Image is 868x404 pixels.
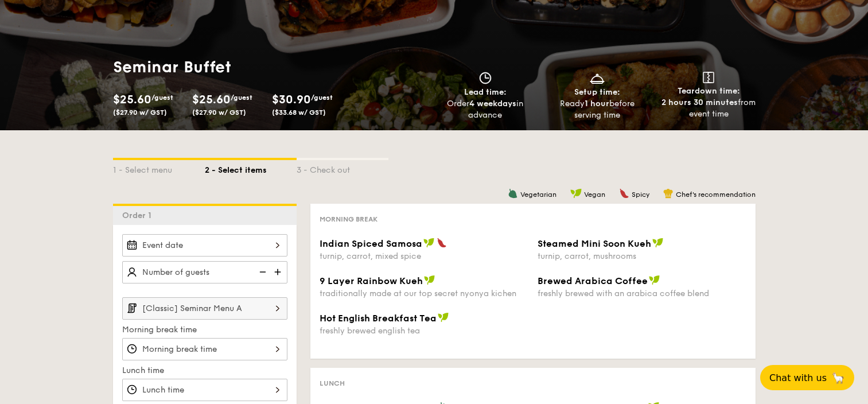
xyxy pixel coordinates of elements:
[231,94,252,102] span: /guest
[113,93,151,107] span: $25.60
[464,87,507,97] span: Lead time:
[520,191,556,199] span: Vegetarian
[320,313,437,324] span: Hot English Breakfast Tea
[320,379,345,387] span: Lunch
[320,238,422,249] span: Indian Spiced Samosa
[546,98,648,121] div: Ready before serving time
[663,188,674,199] img: icon-chef-hat.a58ddaea.svg
[268,297,287,319] img: icon-chevron-right.3c0dfbd6.svg
[320,251,528,261] div: turnip, carrot, mixed spice
[661,98,738,107] strong: 2 hours 30 minutes
[585,99,609,108] strong: 1 hour
[538,238,651,249] span: Steamed Mini Soon Kueh
[122,338,287,360] input: Morning break time
[122,365,287,376] label: Lunch time
[538,289,746,298] div: freshly brewed with an arabica coffee blend
[769,372,827,383] span: Chat with us
[272,93,311,107] span: $30.90
[632,191,649,199] span: Spicy
[270,261,287,283] img: icon-add.58712e84.svg
[122,261,287,283] input: Number of guests
[320,326,528,336] div: freshly brewed english tea
[272,108,326,116] span: ($33.68 w/ GST)
[113,160,205,176] div: 1 - Select menu
[570,188,582,199] img: icon-vegan.f8ff3823.svg
[438,312,449,323] img: icon-vegan.f8ff3823.svg
[760,365,854,390] button: Chat with us🦙
[151,94,173,102] span: /guest
[652,238,664,248] img: icon-vegan.f8ff3823.svg
[122,211,156,220] span: Order 1
[122,234,287,257] input: Event date
[253,261,270,283] img: icon-reduce.1d2dbef1.svg
[469,99,516,108] strong: 4 weekdays
[320,215,377,223] span: Morning break
[320,289,528,298] div: traditionally made at our top secret nyonya kichen
[192,93,231,107] span: $25.60
[574,87,620,97] span: Setup time:
[831,371,845,384] span: 🦙
[320,275,423,286] span: 9 Layer Rainbow Kueh
[437,238,447,248] img: icon-spicy.37a8142b.svg
[122,324,287,336] label: Morning break time
[657,97,760,120] div: from event time
[678,86,740,96] span: Teardown time:
[649,275,660,285] img: icon-vegan.f8ff3823.svg
[477,72,494,84] img: icon-clock.2db775ea.svg
[423,238,435,248] img: icon-vegan.f8ff3823.svg
[508,188,518,199] img: icon-vegetarian.fe4039eb.svg
[619,188,629,199] img: icon-spicy.37a8142b.svg
[205,160,297,176] div: 2 - Select items
[113,57,342,77] h1: Seminar Buffet
[192,108,246,116] span: ($27.90 w/ GST)
[676,191,756,199] span: Chef's recommendation
[122,379,287,401] input: Lunch time
[703,72,714,83] img: icon-teardown.65201eee.svg
[589,72,606,84] img: icon-dish.430c3a2e.svg
[434,98,537,121] div: Order in advance
[113,108,167,116] span: ($27.90 w/ GST)
[424,275,435,285] img: icon-vegan.f8ff3823.svg
[584,191,605,199] span: Vegan
[297,160,388,176] div: 3 - Check out
[311,94,333,102] span: /guest
[538,251,746,261] div: turnip, carrot, mushrooms
[538,275,648,286] span: Brewed Arabica Coffee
